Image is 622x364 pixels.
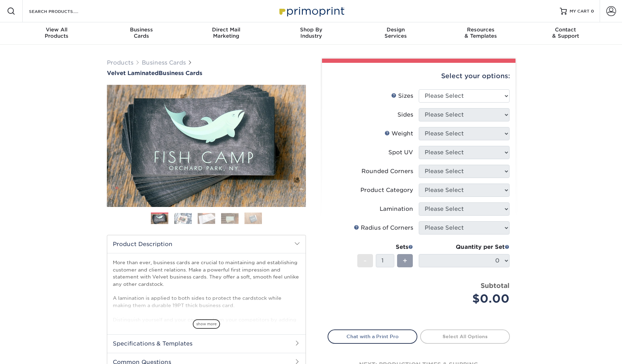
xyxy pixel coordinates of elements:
[107,70,306,76] h1: Business Cards
[269,27,353,33] span: Shop By
[107,334,306,352] h2: Specifications & Templates
[385,129,413,138] div: Weight
[419,243,510,251] div: Quantity per Set
[107,70,159,76] span: Velvet Laminated
[107,235,306,253] h2: Product Description
[380,205,413,213] div: Lamination
[388,148,413,157] div: Spot UV
[193,319,220,329] span: show more
[397,111,413,119] div: Sides
[184,22,269,45] a: Direct MailMarketing
[364,255,367,266] span: -
[244,212,262,224] img: Business Cards 05
[570,8,590,14] span: MY CART
[353,27,438,39] div: Services
[14,27,99,33] span: View All
[523,27,608,39] div: & Support
[438,27,523,39] div: & Templates
[353,22,438,45] a: DesignServices
[328,63,510,89] div: Select your options:
[14,27,99,39] div: Products
[28,7,96,15] input: SEARCH PRODUCTS.....
[481,282,510,289] strong: Subtotal
[438,27,523,33] span: Resources
[353,27,438,33] span: Design
[142,59,186,66] a: Business Cards
[391,92,413,100] div: Sizes
[424,290,510,307] div: $0.00
[184,27,269,33] span: Direct Mail
[403,255,407,266] span: +
[107,59,133,66] a: Products
[14,22,99,45] a: View AllProducts
[107,46,306,245] img: Velvet Laminated 01
[361,167,413,176] div: Rounded Corners
[438,22,523,45] a: Resources& Templates
[420,329,510,343] a: Select All Options
[269,27,353,39] div: Industry
[174,213,192,224] img: Business Cards 02
[151,210,168,228] img: Business Cards 01
[276,3,346,18] img: Primoprint
[360,186,413,194] div: Product Category
[357,243,413,251] div: Sets
[591,9,594,14] span: 0
[107,70,306,76] a: Velvet LaminatedBusiness Cards
[99,27,184,39] div: Cards
[198,213,215,224] img: Business Cards 03
[99,22,184,45] a: BusinessCards
[328,329,417,343] a: Chat with a Print Pro
[221,213,239,224] img: Business Cards 04
[99,27,184,33] span: Business
[523,27,608,33] span: Contact
[354,224,413,232] div: Radius of Corners
[269,22,353,45] a: Shop ByIndustry
[2,343,59,362] iframe: Google Customer Reviews
[184,27,269,39] div: Marketing
[523,22,608,45] a: Contact& Support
